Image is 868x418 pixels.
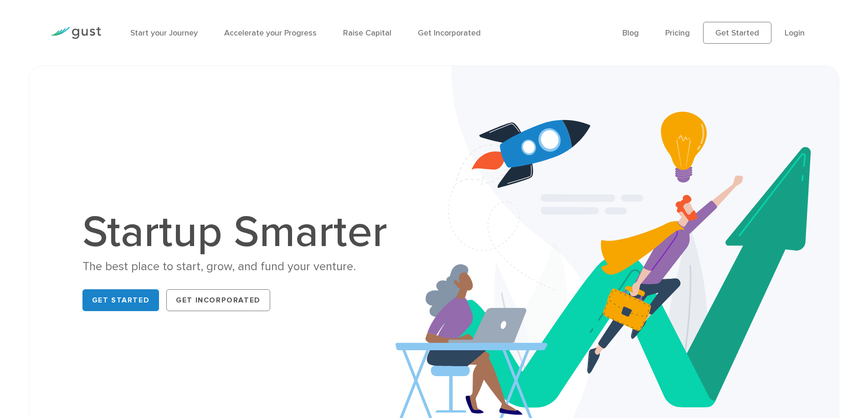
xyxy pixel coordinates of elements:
[418,28,481,38] a: Get Incorporated
[785,28,805,38] a: Login
[82,289,159,311] a: Get Started
[622,28,639,38] a: Blog
[343,28,391,38] a: Raise Capital
[665,28,690,38] a: Pricing
[130,28,198,38] a: Start your Journey
[166,289,270,311] a: Get Incorporated
[82,211,397,254] h1: Startup Smarter
[82,259,397,275] div: The best place to start, grow, and fund your venture.
[224,28,317,38] a: Accelerate your Progress
[50,27,101,39] img: Gust Logo
[703,22,771,44] a: Get Started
